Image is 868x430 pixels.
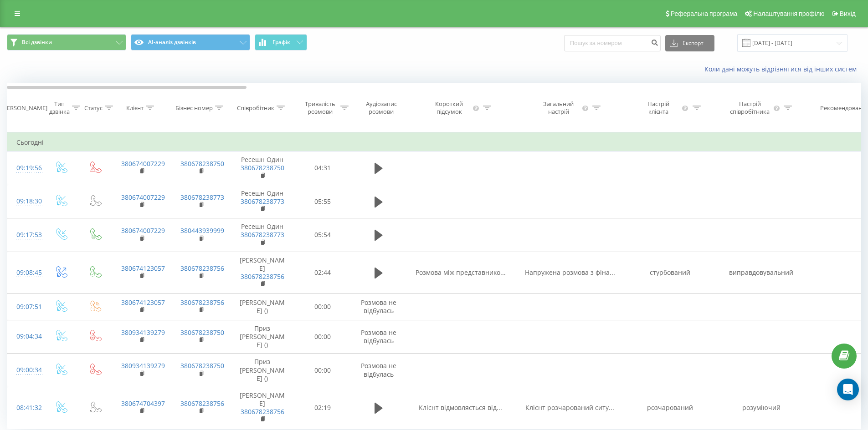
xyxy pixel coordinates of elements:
td: Ресешн Один [231,185,294,218]
td: 00:00 [294,354,351,387]
div: 09:18:30 [16,192,35,210]
a: 380674007229 [121,193,165,202]
div: 09:04:34 [16,328,35,345]
a: 380678238756 [180,264,224,273]
span: Розмова не відбулась [361,361,396,378]
div: 09:19:56 [16,159,35,177]
div: Настрій співробітника [728,100,772,116]
div: 09:08:45 [16,264,35,282]
a: 380678238750 [180,328,224,337]
div: 09:17:53 [16,226,35,244]
div: Загальний настрій [537,100,580,116]
a: 380934139279 [121,361,165,370]
div: Співробітник [237,104,274,112]
a: 380678238750 [180,361,224,370]
a: 380678238773 [180,193,224,202]
td: Ресешн Один [231,152,294,185]
div: Open Intercom Messenger [837,379,859,400]
div: Настрій клієнта [637,100,679,116]
td: 05:55 [294,185,351,218]
a: 380674007229 [121,226,165,235]
td: Ресешн Один [231,218,294,252]
a: 380678238750 [241,163,284,172]
div: [PERSON_NAME] [1,104,47,112]
a: 380678238756 [180,399,224,408]
span: Клієнт розчарований ситу... [525,403,614,412]
span: Реферальна програма [671,10,738,17]
td: 05:54 [294,218,351,252]
span: Напружена розмова з фіна... [525,268,615,277]
div: 08:41:32 [16,399,35,417]
a: 380678238773 [241,197,284,206]
td: розчарований [625,387,716,429]
a: Коли дані можуть відрізнятися вiд інших систем [704,65,861,73]
a: 380934139279 [121,328,165,337]
div: 09:00:34 [16,361,35,379]
div: Тривалість розмови [302,100,338,116]
div: Аудіозапис розмови [359,100,403,116]
a: 380674123057 [121,264,165,273]
button: Експорт [665,35,714,51]
span: Клієнт відмовляється від... [419,403,502,412]
button: AI-аналіз дзвінків [131,34,250,51]
a: 380678238750 [180,159,224,168]
button: Всі дзвінки [7,34,126,51]
td: 00:00 [294,293,351,320]
td: виправдовувальний [716,252,807,293]
a: 380678238756 [241,272,284,281]
input: Пошук за номером [564,35,661,51]
td: [PERSON_NAME] [231,252,294,293]
div: Бізнес номер [175,104,213,112]
span: Вихід [840,10,856,17]
td: [PERSON_NAME] () [231,293,294,320]
a: 380443939999 [180,226,224,235]
a: 380674704397 [121,399,165,408]
td: 04:31 [294,152,351,185]
td: розуміючий [716,387,807,429]
div: Тип дзвінка [49,100,70,116]
td: 00:00 [294,320,351,354]
a: 380678238773 [241,230,284,239]
td: 02:19 [294,387,351,429]
td: стурбований [625,252,716,293]
td: 02:44 [294,252,351,293]
td: [PERSON_NAME] [231,387,294,429]
span: Розмова не відбулась [361,298,396,315]
span: Налаштування профілю [753,10,824,17]
span: Розмова не відбулась [361,328,396,345]
div: 09:07:51 [16,298,35,316]
a: 380678238756 [180,298,224,307]
a: 380674123057 [121,298,165,307]
span: Розмова між представнико... [416,268,506,277]
td: Приз [PERSON_NAME] () [231,320,294,354]
a: 380678238756 [241,407,284,416]
button: Графік [255,34,307,51]
div: Короткий підсумок [427,100,471,116]
span: Всі дзвінки [22,39,52,46]
div: Клієнт [126,104,144,112]
div: Статус [84,104,103,112]
td: Приз [PERSON_NAME] () [231,354,294,387]
span: Графік [272,39,290,46]
a: 380674007229 [121,159,165,168]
